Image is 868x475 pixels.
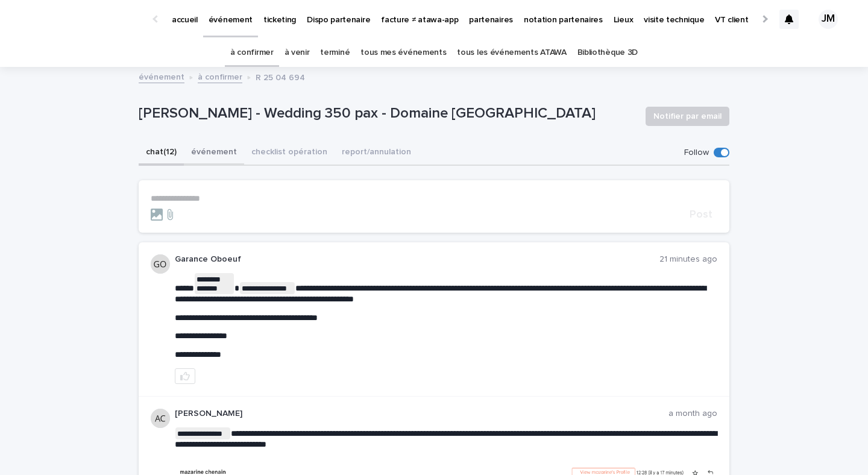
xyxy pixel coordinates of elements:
[653,110,722,122] span: Notifier par email
[457,39,566,67] a: tous les événements ATAWA
[684,148,709,158] p: Follow
[175,254,659,265] p: Garance Oboeuf
[230,39,274,67] a: à confirmer
[685,209,717,220] button: Post
[139,69,184,83] a: événement
[244,140,335,166] button: checklist opération
[320,39,350,67] a: terminé
[577,39,638,67] a: Bibliothèque 3D
[360,39,446,67] a: tous mes événements
[139,140,184,166] button: chat (12)
[668,409,717,419] p: a month ago
[256,70,305,83] p: R 25 04 694
[659,254,717,265] p: 21 minutes ago
[184,140,244,166] button: événement
[139,105,636,122] p: [PERSON_NAME] - Wedding 350 pax - Domaine [GEOGRAPHIC_DATA]
[24,7,141,31] img: Ls34BcGeRexTGTNfXpUC
[198,69,242,83] a: à confirmer
[690,209,712,220] span: Post
[175,368,195,384] button: like this post
[175,409,668,419] p: [PERSON_NAME]
[646,107,729,126] button: Notifier par email
[285,39,310,67] a: à venir
[819,10,838,29] div: JM
[335,140,418,166] button: report/annulation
